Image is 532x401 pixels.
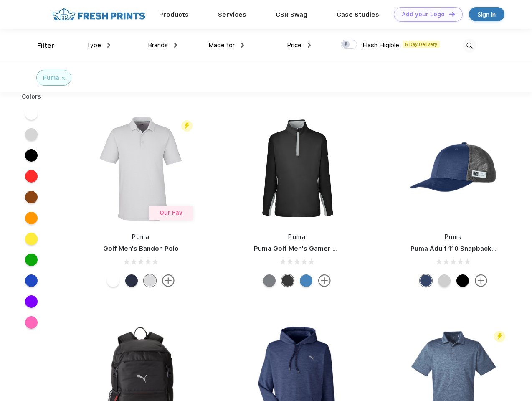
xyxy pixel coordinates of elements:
img: flash_active_toggle.svg [494,331,505,342]
a: Puma [132,233,149,240]
div: Filter [37,41,54,51]
a: Services [218,11,246,18]
a: Products [159,11,189,18]
a: Golf Men's Bandon Polo [103,245,179,252]
img: dropdown.png [107,43,110,48]
img: dropdown.png [174,43,177,48]
span: Type [86,41,101,49]
img: more.svg [162,274,175,287]
div: Quarry Brt Whit [438,274,451,287]
div: Add your Logo [402,11,445,18]
img: func=resize&h=266 [85,113,196,224]
span: Brands [148,41,168,49]
div: Puma [43,74,59,82]
img: filter_cancel.svg [62,77,65,80]
a: CSR Swag [276,11,307,18]
div: Pma Blk Pma Blk [456,274,469,287]
a: Puma [445,233,462,240]
span: Flash Eligible [362,41,399,49]
img: dropdown.png [308,43,311,48]
div: High Rise [144,274,156,287]
img: desktop_search.svg [463,39,476,53]
img: dropdown.png [241,43,244,48]
img: more.svg [318,274,331,287]
img: more.svg [475,274,487,287]
a: Sign in [469,7,504,21]
div: Quiet Shade [263,274,276,287]
div: Navy Blazer [125,274,138,287]
img: fo%20logo%202.webp [50,7,148,22]
div: Colors [15,92,48,101]
div: Bright Cobalt [300,274,312,287]
div: Bright White [107,274,119,287]
span: Made for [208,41,235,49]
span: Our Fav [160,209,182,216]
a: Puma Golf Men's Gamer Golf Quarter-Zip [254,245,386,252]
img: func=resize&h=266 [241,113,352,224]
span: 5 Day Delivery [403,41,440,48]
div: Puma Black [281,274,294,287]
img: flash_active_toggle.svg [181,120,193,132]
span: Price [287,41,301,49]
div: Peacoat with Qut Shd [420,274,432,287]
img: DT [449,12,455,16]
div: Sign in [478,10,496,19]
a: Puma [288,233,306,240]
img: func=resize&h=266 [398,113,509,224]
